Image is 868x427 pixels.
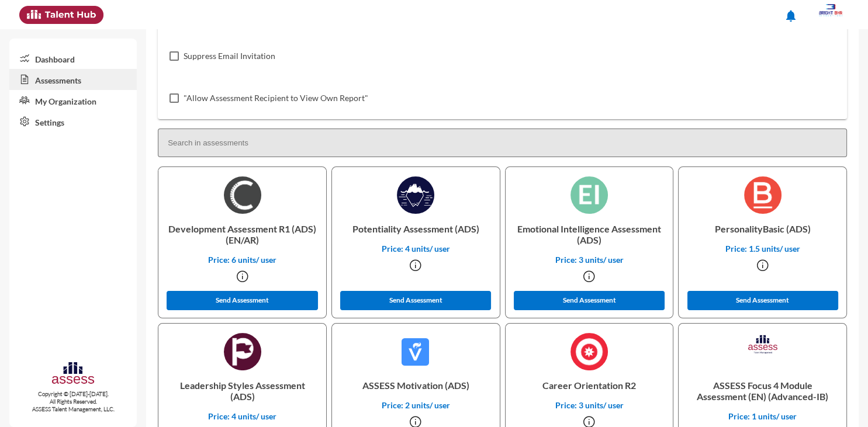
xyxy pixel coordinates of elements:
mat-icon: notifications [784,9,798,23]
a: Settings [9,111,137,132]
p: Price: 1.5 units/ user [688,244,837,254]
button: Send Assessment [514,291,665,310]
p: Career Orientation R2 [515,370,664,400]
p: Price: 3 units/ user [515,255,664,265]
input: Search in assessments [158,129,847,157]
span: "Allow Assessment Recipient to View Own Report" [184,91,368,105]
p: Emotional Intelligence Assessment (ADS) [515,214,664,255]
button: Send Assessment [687,291,838,310]
p: Copyright © [DATE]-[DATE]. All Rights Reserved. ASSESS Talent Management, LLC. [9,390,137,413]
p: Potentiality Assessment (ADS) [341,214,490,244]
a: Assessments [9,69,137,90]
p: Price: 4 units/ user [168,411,317,421]
a: My Organization [9,90,137,111]
p: ASSESS Motivation (ADS) [341,370,490,400]
button: Send Assessment [340,291,491,310]
img: assesscompany-logo.png [51,360,95,388]
p: Development Assessment R1 (ADS) (EN/AR) [168,214,317,255]
p: Leadership Styles Assessment (ADS) [168,370,317,411]
p: ASSESS Focus 4 Module Assessment (EN) (Advanced-IB) [688,370,837,411]
a: Dashboard [9,48,137,69]
span: Suppress Email Invitation [184,49,275,63]
p: Price: 2 units/ user [341,400,490,410]
p: PersonalityBasic (ADS) [688,214,837,244]
p: Price: 4 units/ user [341,244,490,254]
p: Price: 6 units/ user [168,255,317,265]
p: Price: 1 units/ user [688,411,837,421]
p: Price: 3 units/ user [515,400,664,410]
button: Send Assessment [167,291,317,310]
